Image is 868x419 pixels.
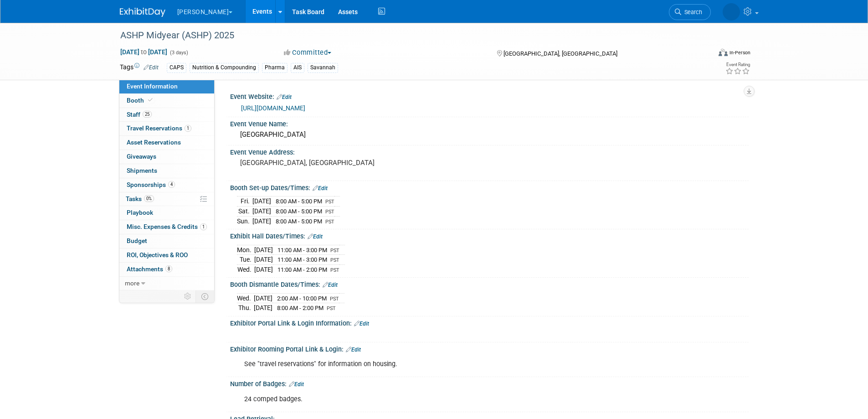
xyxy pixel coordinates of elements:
[139,48,148,56] span: to
[277,256,327,263] span: 11:00 AM - 3:00 PM
[277,266,327,273] span: 11:00 AM - 2:00 PM
[120,8,165,17] img: ExhibitDay
[657,47,751,61] div: Event Format
[190,63,259,72] div: Nutrition & Compounding
[119,277,214,290] a: more
[127,124,191,132] span: Travel Reservations
[323,282,338,288] a: Edit
[119,234,214,248] a: Budget
[262,63,288,72] div: Pharma
[719,49,728,56] img: Format-Inperson.png
[254,264,273,274] td: [DATE]
[346,347,361,353] a: Edit
[127,111,152,118] span: Staff
[165,265,172,272] span: 8
[144,64,159,71] a: Edit
[117,27,697,44] div: ASHP Midyear (ASHP) 2025
[119,192,214,206] a: Tasks0%
[230,316,749,328] div: Exhibitor Portal Link & Login Information:
[308,233,323,240] a: Edit
[281,48,335,57] button: Committed
[144,195,154,202] span: 0%
[330,248,339,253] span: PST
[126,195,154,202] span: Tasks
[237,207,252,217] td: Sat.
[291,63,304,72] div: AIS
[237,293,254,303] td: Wed.
[252,207,271,217] td: [DATE]
[127,167,157,174] span: Shipments
[127,153,156,160] span: Giveaways
[127,237,147,244] span: Budget
[276,198,322,205] span: 8:00 AM - 5:00 PM
[230,117,749,129] div: Event Venue Name:
[308,63,338,72] div: Savannah
[238,390,648,409] div: 24 comped badges.
[230,377,749,389] div: Number of Badges:
[277,94,292,100] a: Edit
[119,206,214,220] a: Playbook
[354,321,369,327] a: Edit
[230,278,749,290] div: Booth Dismantle Dates/Times:
[277,247,327,253] span: 11:00 AM - 3:00 PM
[127,97,154,104] span: Booth
[119,108,214,122] a: Staff25
[503,50,617,57] span: [GEOGRAPHIC_DATA], [GEOGRAPHIC_DATA]
[325,209,334,215] span: PST
[237,303,254,313] td: Thu.
[125,279,139,287] span: more
[120,62,159,73] td: Tags
[230,145,749,157] div: Event Venue Address:
[120,48,168,56] span: [DATE] [DATE]
[230,90,749,102] div: Event Website:
[230,181,749,193] div: Booth Set-up Dates/Times:
[729,49,750,56] div: In-Person
[127,265,172,273] span: Attachments
[127,139,181,146] span: Asset Reservations
[277,295,327,302] span: 2:00 AM - 10:00 PM
[241,104,305,112] a: [URL][DOMAIN_NAME]
[119,248,214,262] a: ROI, Objectives & ROO
[127,181,175,188] span: Sponsorships
[238,355,648,373] div: See "travel reservations" for information on housing.
[127,83,178,90] span: Event Information
[325,219,334,225] span: PST
[237,216,252,226] td: Sun.
[119,150,214,164] a: Giveaways
[276,208,322,215] span: 8:00 AM - 5:00 PM
[167,63,186,72] div: CAPS
[313,185,328,191] a: Edit
[252,216,271,226] td: [DATE]
[254,255,273,265] td: [DATE]
[180,290,196,302] td: Personalize Event Tab Strip
[254,293,272,303] td: [DATE]
[230,342,749,354] div: Exhibitor Rooming Portal Link & Login:
[725,62,750,67] div: Event Rating
[330,257,339,263] span: PST
[168,181,175,188] span: 4
[119,136,214,150] a: Asset Reservations
[200,223,207,230] span: 1
[119,263,214,276] a: Attachments8
[276,218,322,225] span: 8:00 AM - 5:00 PM
[127,251,188,259] span: ROI, Objectives & ROO
[119,220,214,234] a: Misc. Expenses & Credits1
[127,209,153,216] span: Playbook
[277,305,324,311] span: 8:00 AM - 2:00 PM
[254,303,272,313] td: [DATE]
[119,94,214,108] a: Booth
[669,4,711,20] a: Search
[119,122,214,135] a: Travel Reservations1
[237,264,254,274] td: Wed.
[330,296,339,302] span: PST
[169,50,188,56] span: (3 days)
[289,381,304,388] a: Edit
[148,98,153,103] i: Booth reservation complete
[237,245,254,255] td: Mon.
[330,267,339,273] span: PST
[681,9,702,16] span: Search
[237,255,254,265] td: Tue.
[254,245,273,255] td: [DATE]
[237,128,742,142] div: [GEOGRAPHIC_DATA]
[119,80,214,93] a: Event Information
